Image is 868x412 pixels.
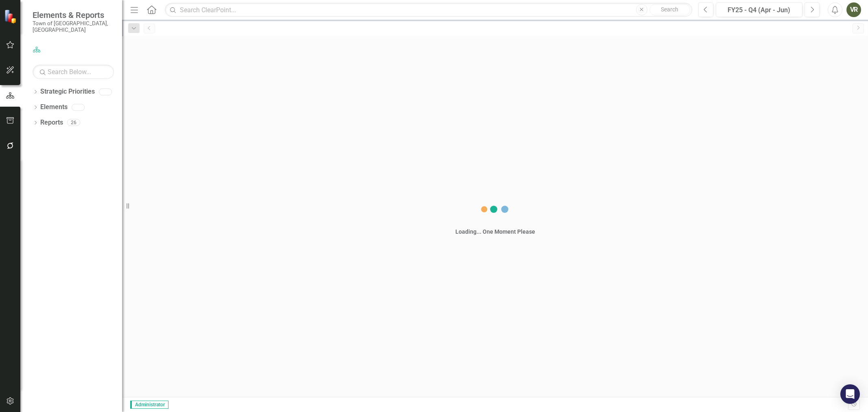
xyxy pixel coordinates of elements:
span: Elements & Reports [33,10,114,20]
img: ClearPoint Strategy [4,9,19,24]
input: Search ClearPoint... [165,3,692,17]
a: Reports [40,118,63,127]
span: Search [661,6,678,13]
div: 26 [67,119,80,126]
a: Strategic Priorities [40,87,95,96]
a: Elements [40,103,68,112]
div: FY25 - Q4 (Apr - Jun) [719,5,800,15]
input: Search Below... [33,65,114,79]
button: VR [846,2,861,17]
span: Administrator [130,401,168,409]
div: Loading... One Moment Please [455,228,535,236]
button: FY25 - Q4 (Apr - Jun) [716,2,802,17]
div: Open Intercom Messenger [840,384,860,404]
button: Search [649,4,690,15]
small: Town of [GEOGRAPHIC_DATA], [GEOGRAPHIC_DATA] [33,20,114,33]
